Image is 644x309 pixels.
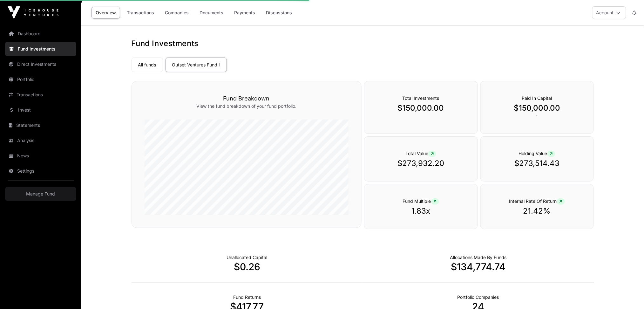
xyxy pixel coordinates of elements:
[132,38,594,49] h1: Fund Investments
[377,158,465,168] p: $273,932.20
[166,58,227,72] a: Outset Ventures Fund I
[458,294,499,300] p: Number of Companies Deployed Into
[145,103,349,109] p: View the fund breakdown of your fund portfolio.
[612,278,644,309] iframe: Chat Widget
[5,72,76,86] a: Portfolio
[5,103,76,117] a: Invest
[5,149,76,163] a: News
[5,187,76,201] a: Manage Fund
[227,254,268,261] p: Cash not yet allocated
[403,198,439,204] span: Fund Multiple
[233,294,261,300] p: Realised Returns from Funds
[403,95,439,101] span: Total Investments
[8,6,58,19] img: Icehouse Ventures Logo
[5,134,76,148] a: Analysis
[123,7,158,19] a: Transactions
[509,198,565,204] span: Internal Rate Of Return
[262,7,296,19] a: Discussions
[5,27,76,41] a: Dashboard
[230,7,259,19] a: Payments
[377,206,465,216] p: 1.83x
[5,118,76,132] a: Statements
[592,6,626,19] button: Account
[5,88,76,102] a: Transactions
[519,151,555,156] span: Holding Value
[132,261,363,272] p: $0.26
[145,94,349,103] h3: Fund Breakdown
[363,261,594,272] p: $134,774.74
[92,7,120,19] a: Overview
[450,254,507,261] p: Capital Deployed Into Companies
[161,7,193,19] a: Companies
[493,206,581,216] p: 21.42%
[405,151,436,156] span: Total Value
[132,58,163,72] a: All funds
[5,42,76,56] a: Fund Investments
[522,95,552,101] span: Paid In Capital
[5,164,76,178] a: Settings
[377,103,465,113] p: $150,000.00
[195,7,227,19] a: Documents
[480,81,594,134] div: `
[493,103,581,113] p: $150,000.00
[493,158,581,168] p: $273,514.43
[5,57,76,71] a: Direct Investments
